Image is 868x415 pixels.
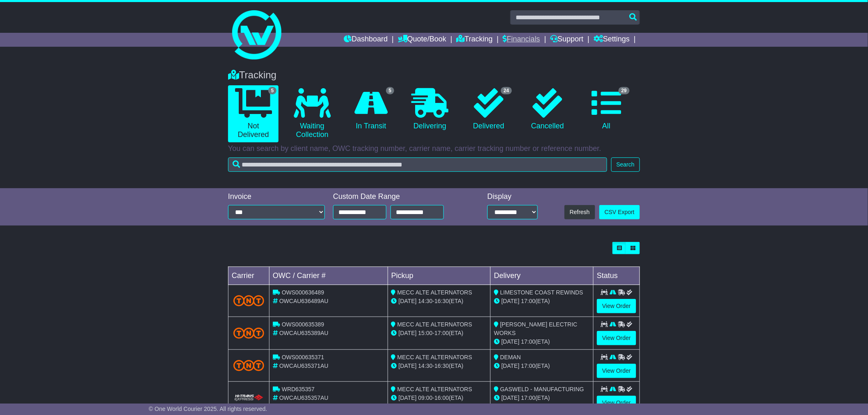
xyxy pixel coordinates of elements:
a: Waiting Collection [287,85,337,142]
span: [DATE] [501,298,519,304]
span: MECC ALTE ALTERNATORS [397,321,473,328]
span: 16:30 [434,363,449,369]
span: 17:00 [521,298,535,304]
a: 5 In Transit [346,85,396,134]
span: 16:00 [434,394,449,401]
a: Settings [594,33,630,47]
a: Quote/Book [398,33,446,47]
span: OWCAU635357AU [279,394,329,401]
button: Refresh [564,205,595,219]
span: [DATE] [501,394,519,401]
span: 29 [619,87,630,94]
img: HiTrans.png [233,394,264,402]
a: Dashboard [344,33,388,47]
span: MECC ALTE ALTERNATORS [397,354,473,360]
a: 29 All [581,85,632,134]
div: - (ETA) [391,329,487,337]
span: 17:00 [434,330,449,336]
span: OWCAU635389AU [279,330,329,336]
td: OWC / Carrier # [270,267,388,285]
div: (ETA) [494,362,590,370]
div: (ETA) [494,394,590,402]
span: [PERSON_NAME] ELECTRIC WORKS [494,321,577,336]
span: 5 [386,87,395,94]
span: GASWELD - MANUFACTURING [500,386,584,392]
a: CSV Export [599,205,640,219]
a: View Order [597,364,636,378]
span: OWCAU636489AU [279,298,329,304]
span: 17:00 [521,363,535,369]
div: - (ETA) [391,394,487,402]
div: Invoice [228,192,325,201]
span: 15:00 [418,330,433,336]
div: Display [487,192,538,201]
a: 5 Not Delivered [228,85,279,142]
div: (ETA) [494,297,590,306]
span: OWS000635371 [282,354,324,360]
span: [DATE] [399,330,417,336]
a: View Order [597,299,636,313]
span: WRD635357 [282,386,315,392]
span: 09:00 [418,394,433,401]
p: You can search by client name, OWC tracking number, carrier name, carrier tracking number or refe... [228,144,640,153]
span: 14:30 [418,298,433,304]
td: Status [594,267,640,285]
span: OWCAU635371AU [279,363,329,369]
span: MECC ALTE ALTERNATORS [397,289,473,296]
img: TNT_Domestic.png [233,328,264,339]
span: [DATE] [501,338,519,345]
img: TNT_Domestic.png [233,295,264,306]
a: Financials [503,33,540,47]
span: DEMAN [500,354,521,360]
a: View Order [597,396,636,410]
a: 24 Delivered [464,85,514,134]
td: Pickup [388,267,491,285]
span: [DATE] [399,363,417,369]
button: Search [611,157,640,172]
span: 5 [268,87,277,94]
span: [DATE] [399,298,417,304]
span: OWS000635389 [282,321,324,328]
span: 17:00 [521,338,535,345]
a: View Order [597,331,636,345]
span: OWS000636489 [282,289,324,296]
div: Tracking [224,69,644,81]
img: TNT_Domestic.png [233,360,264,371]
a: Support [550,33,584,47]
div: - (ETA) [391,362,487,370]
span: 16:30 [434,298,449,304]
a: Cancelled [522,85,573,134]
span: 24 [501,87,512,94]
span: LIMESTONE COAST REWINDS [500,289,583,296]
a: Tracking [457,33,493,47]
div: (ETA) [494,337,590,346]
span: 17:00 [521,394,535,401]
span: [DATE] [399,394,417,401]
td: Carrier [228,267,270,285]
span: [DATE] [501,363,519,369]
div: Custom Date Range [333,192,465,201]
span: 14:30 [418,363,433,369]
a: Delivering [404,85,455,134]
span: MECC ALTE ALTERNATORS [397,386,473,392]
td: Delivery [491,267,594,285]
span: © One World Courier 2025. All rights reserved. [149,406,267,412]
div: - (ETA) [391,297,487,306]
